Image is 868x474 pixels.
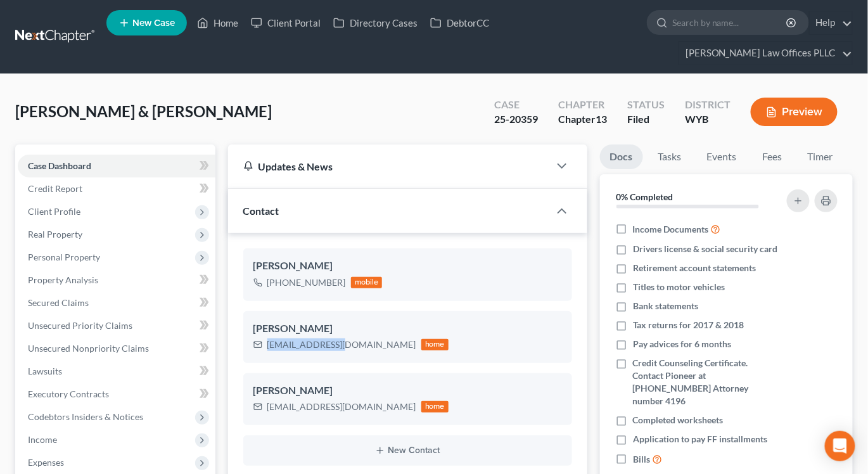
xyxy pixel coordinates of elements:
[596,113,607,125] span: 13
[633,453,650,466] span: Bills
[751,98,838,126] button: Preview
[18,314,215,337] a: Unsecured Priority Claims
[616,191,673,202] strong: 0% Completed
[810,11,852,34] a: Help
[421,401,449,413] div: home
[424,11,495,34] a: DebtorCC
[243,160,534,173] div: Updates & News
[253,321,562,336] div: [PERSON_NAME]
[18,383,215,406] a: Executory Contracts
[627,98,665,112] div: Status
[685,98,731,112] div: District
[558,112,607,127] div: Chapter
[253,445,562,456] button: New Contact
[558,98,607,112] div: Chapter
[633,300,698,312] span: Bank statements
[679,42,852,65] a: [PERSON_NAME] Law Offices PLLC
[627,112,665,127] div: Filed
[327,11,424,34] a: Directory Cases
[28,366,62,376] span: Lawsuits
[18,269,215,291] a: Property Analysis
[685,112,731,127] div: WYB
[28,274,98,285] span: Property Analysis
[253,259,562,274] div: [PERSON_NAME]
[28,160,91,171] span: Case Dashboard
[633,357,779,407] span: Credit Counseling Certificate. Contact Pioneer at [PHONE_NUMBER] Attorney number 4196
[28,183,82,194] span: Credit Report
[18,291,215,314] a: Secured Claims
[421,339,449,350] div: home
[267,338,416,351] div: [EMAIL_ADDRESS][DOMAIN_NAME]
[633,414,724,426] span: Completed worksheets
[351,277,383,288] div: mobile
[267,400,416,413] div: [EMAIL_ADDRESS][DOMAIN_NAME]
[28,320,132,331] span: Unsecured Priority Claims
[648,144,692,169] a: Tasks
[633,433,767,445] span: Application to pay FF installments
[697,144,747,169] a: Events
[798,144,843,169] a: Timer
[672,11,788,34] input: Search by name...
[494,112,538,127] div: 25-20359
[28,252,100,262] span: Personal Property
[245,11,327,34] a: Client Portal
[191,11,245,34] a: Home
[267,276,346,289] div: [PHONE_NUMBER]
[825,431,855,461] div: Open Intercom Messenger
[494,98,538,112] div: Case
[28,457,64,468] span: Expenses
[28,206,80,217] span: Client Profile
[243,205,279,217] span: Contact
[28,411,143,422] span: Codebtors Insiders & Notices
[633,223,709,236] span: Income Documents
[28,343,149,354] span: Unsecured Nonpriority Claims
[18,360,215,383] a: Lawsuits
[633,281,725,293] span: Titles to motor vehicles
[600,144,643,169] a: Docs
[28,229,82,240] span: Real Property
[28,434,57,445] span: Income
[633,262,756,274] span: Retirement account statements
[28,388,109,399] span: Executory Contracts
[633,338,731,350] span: Pay advices for 6 months
[752,144,793,169] a: Fees
[28,297,89,308] span: Secured Claims
[15,102,272,120] span: [PERSON_NAME] & [PERSON_NAME]
[132,18,175,28] span: New Case
[18,337,215,360] a: Unsecured Nonpriority Claims
[18,155,215,177] a: Case Dashboard
[253,383,562,399] div: [PERSON_NAME]
[633,243,777,255] span: Drivers license & social security card
[18,177,215,200] a: Credit Report
[633,319,744,331] span: Tax returns for 2017 & 2018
